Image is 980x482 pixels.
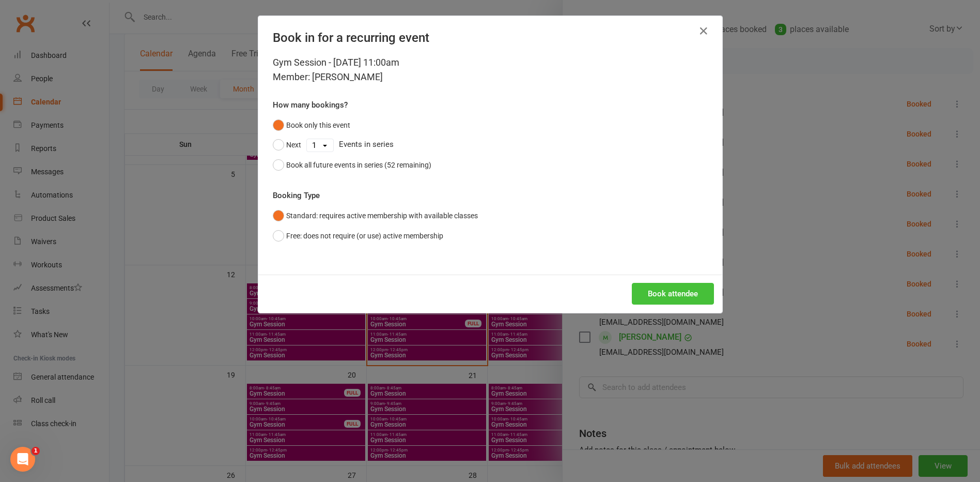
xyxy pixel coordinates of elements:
span: 1 [32,447,40,455]
button: Free: does not require (or use) active membership [273,226,443,246]
div: Gym Session - [DATE] 11:00am Member: [PERSON_NAME] [273,55,708,84]
label: How many bookings? [273,99,348,111]
div: Events in series [273,135,708,155]
label: Booking Type [273,189,320,202]
h4: Book in for a recurring event [273,31,708,45]
button: Standard: requires active membership with available classes [273,206,478,225]
button: Book only this event [273,115,350,135]
button: Book attendee [632,283,714,305]
button: Next [273,135,301,155]
div: Book all future events in series (52 remaining) [286,159,431,171]
button: Close [695,23,712,39]
iframe: Intercom live chat [10,447,35,472]
button: Book all future events in series (52 remaining) [273,155,431,175]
